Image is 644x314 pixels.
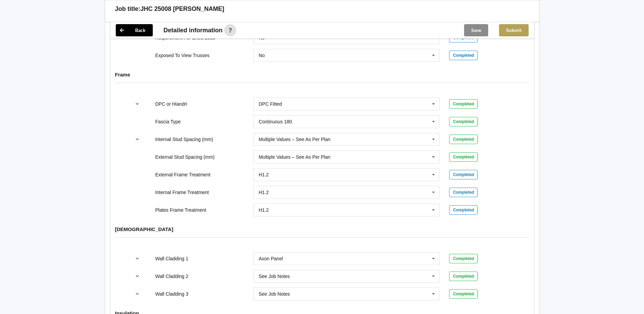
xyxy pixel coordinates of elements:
div: Completed [449,170,478,179]
label: DPC or Hiandri [155,101,187,107]
button: Back [116,24,153,36]
label: Internal Stud Spacing (mm) [155,137,213,142]
label: External Frame Treatment [155,172,210,177]
label: Requirement For Extra Load [155,35,215,40]
div: See Job Notes [259,292,290,296]
div: Multiple Values – See As Per Plan [259,137,330,142]
div: No [259,53,265,58]
div: Multiple Values – See As Per Plan [259,155,330,159]
div: H1.2 [259,208,269,212]
label: Fascia Type [155,119,181,124]
label: Internal Frame Treatment [155,190,209,195]
label: External Stud Spacing (mm) [155,154,215,160]
div: DPC Fitted [259,102,282,106]
label: Wall Cladding 1 [155,256,188,261]
div: Axon Panel [259,256,283,261]
div: No [259,35,265,40]
button: reference-toggle [131,98,144,110]
div: Completed [449,152,478,162]
div: Completed [449,135,478,144]
div: Completed [449,254,478,263]
div: Continuous 180 [259,119,292,124]
div: Completed [449,289,478,299]
div: Completed [449,272,478,281]
div: Completed [449,99,478,109]
label: Wall Cladding 2 [155,274,188,279]
button: reference-toggle [131,252,144,265]
div: See Job Notes [259,274,290,279]
h3: Job title: [115,5,141,13]
div: Completed [449,51,478,60]
h4: Frame [115,71,529,78]
div: Completed [449,188,478,197]
button: reference-toggle [131,288,144,300]
h4: [DEMOGRAPHIC_DATA] [115,226,529,232]
button: reference-toggle [131,133,144,145]
span: Detailed information [164,27,223,33]
h3: JHC 25008 [PERSON_NAME] [141,5,224,13]
button: reference-toggle [131,270,144,282]
div: H1.2 [259,172,269,177]
label: Exposed To View Trusses [155,53,209,58]
div: Completed [449,205,478,215]
label: Plates Frame Treatment [155,207,206,213]
button: Submit [499,24,529,36]
label: Wall Cladding 3 [155,291,188,297]
div: H1.2 [259,190,269,195]
div: Completed [449,117,478,126]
